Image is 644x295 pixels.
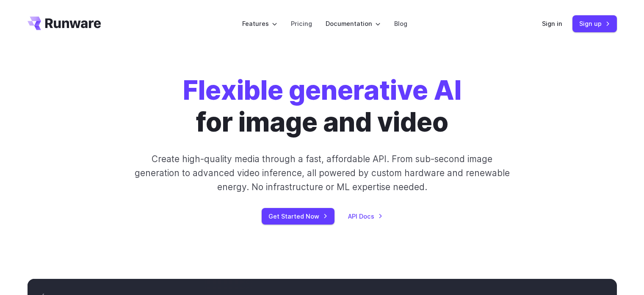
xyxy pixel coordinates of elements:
[183,75,462,138] h1: for image and video
[394,19,407,28] a: Blog
[572,15,617,32] a: Sign up
[348,211,383,221] a: API Docs
[183,74,462,106] strong: Flexible generative AI
[542,19,562,28] a: Sign in
[28,17,101,30] a: Go to /
[242,19,277,28] label: Features
[262,208,334,225] a: Get Started Now
[326,19,381,28] label: Documentation
[133,152,511,194] p: Create high-quality media through a fast, affordable API. From sub-second image generation to adv...
[291,19,312,28] a: Pricing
